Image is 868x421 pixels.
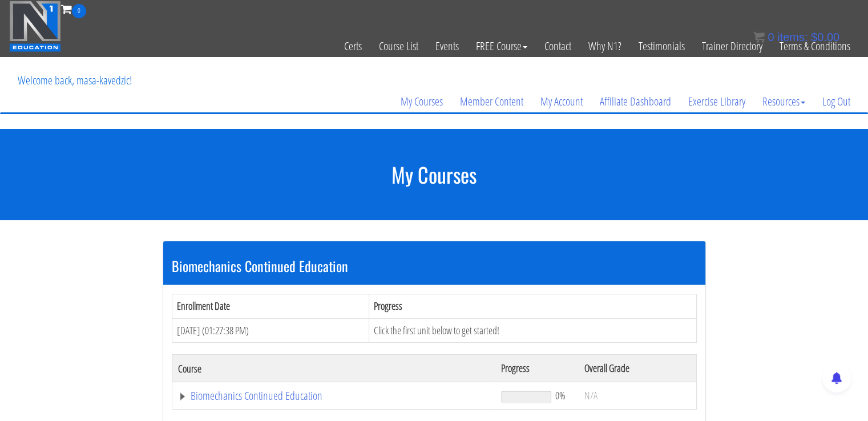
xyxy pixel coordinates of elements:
th: Overall Grade [579,355,696,382]
a: Certs [336,18,370,74]
a: Trainer Directory [693,18,771,74]
a: Affiliate Dashboard [591,74,680,129]
span: 0% [555,389,566,402]
td: Click the first unit below to get started! [369,318,696,343]
th: Progress [495,355,578,382]
a: My Account [532,74,591,129]
a: Member Content [451,74,532,129]
a: 0 [61,1,86,17]
span: 0 [72,4,86,18]
p: Welcome back, masa-kavedzic! [9,58,140,103]
bdi: 0.00 [811,31,839,43]
span: 0 [768,31,774,43]
td: N/A [579,382,696,410]
a: My Courses [392,74,451,129]
a: 0 items: $0.00 [753,31,839,43]
th: Enrollment Date [172,294,369,318]
span: items: [777,31,808,43]
a: Why N1? [580,18,630,74]
th: Course [172,355,495,382]
span: $ [811,31,817,43]
a: Exercise Library [680,74,754,129]
img: icon11.png [753,31,765,43]
a: Contact [536,18,580,74]
a: Resources [754,74,814,129]
a: Course List [370,18,427,74]
img: n1-education [9,1,61,52]
a: Events [427,18,467,74]
a: Log Out [814,74,859,129]
a: Terms & Conditions [771,18,859,74]
a: FREE Course [467,18,536,74]
td: [DATE] (01:27:38 PM) [172,318,369,343]
a: Testimonials [630,18,693,74]
th: Progress [369,294,696,318]
a: Biomechanics Continued Education [178,390,490,402]
h3: Biomechanics Continued Education [172,258,697,273]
